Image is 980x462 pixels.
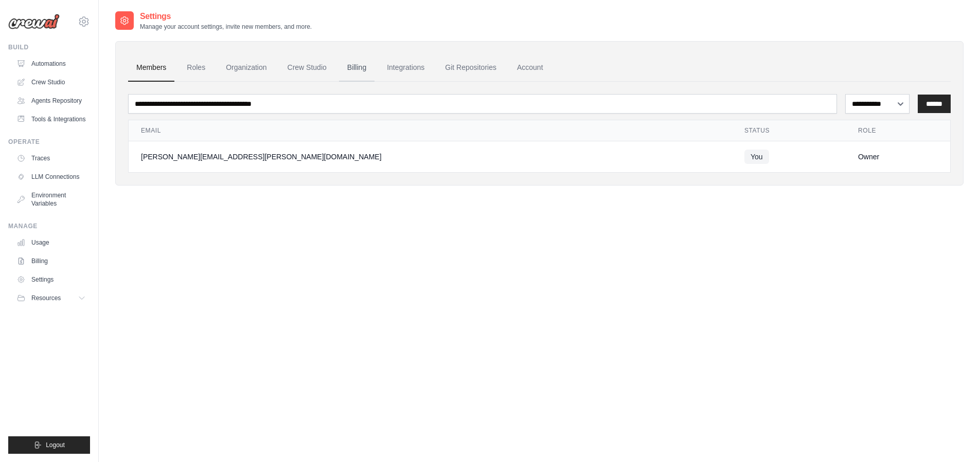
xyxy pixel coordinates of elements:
[179,54,213,82] a: Roles
[732,120,846,141] th: Status
[509,54,551,82] a: Account
[8,138,90,146] div: Operate
[128,54,174,82] a: Members
[437,54,505,82] a: Git Repositories
[8,436,90,454] button: Logout
[141,152,720,162] div: [PERSON_NAME][EMAIL_ADDRESS][PERSON_NAME][DOMAIN_NAME]
[140,23,312,31] p: Manage your account settings, invite new members, and more.
[8,43,90,51] div: Build
[12,56,90,72] a: Automations
[12,187,90,212] a: Environment Variables
[12,253,90,269] a: Billing
[12,111,90,127] a: Tools & Integrations
[129,120,732,141] th: Email
[846,120,950,141] th: Role
[140,10,312,23] h2: Settings
[12,74,90,90] a: Crew Studio
[279,54,335,82] a: Crew Studio
[12,290,90,306] button: Resources
[744,150,769,164] span: You
[12,234,90,251] a: Usage
[12,150,90,167] a: Traces
[12,169,90,185] a: LLM Connections
[12,271,90,288] a: Settings
[218,54,275,82] a: Organization
[379,54,433,82] a: Integrations
[12,93,90,109] a: Agents Repository
[8,222,90,230] div: Manage
[858,152,938,162] div: Owner
[8,14,60,29] img: Logo
[339,54,375,82] a: Billing
[46,441,65,449] span: Logout
[31,294,61,302] span: Resources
